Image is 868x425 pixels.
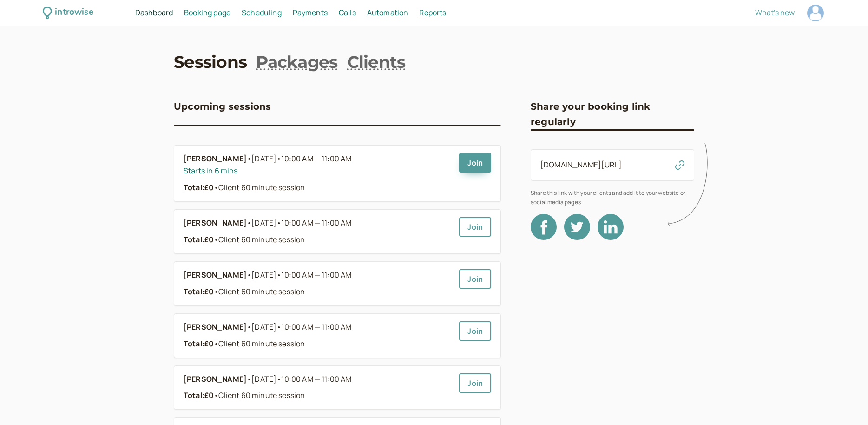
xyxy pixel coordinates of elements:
[276,218,281,228] span: •
[806,3,825,23] a: Account
[184,7,230,18] span: Booking page
[256,50,337,73] a: Packages
[184,321,247,333] b: [PERSON_NAME]
[247,269,251,281] span: •
[174,99,271,114] h3: Upcoming sessions
[419,7,446,19] a: Reports
[251,153,351,165] span: [DATE]
[531,99,694,129] h3: Share your booking link regularly
[251,373,351,385] span: [DATE]
[184,153,247,165] b: [PERSON_NAME]
[276,322,281,332] span: •
[281,270,351,280] span: 10:00 AM — 11:00 AM
[214,339,305,349] span: Client 60 minute session
[339,7,356,18] span: Calls
[459,217,491,237] a: Join
[247,321,251,333] span: •
[281,153,351,164] span: 10:00 AM — 11:00 AM
[367,7,408,19] a: Automation
[540,159,622,170] a: [DOMAIN_NAME][URL]
[419,7,446,18] span: Reports
[184,321,452,350] a: [PERSON_NAME]•[DATE]•10:00 AM — 11:00 AMTotal:£0•Client 60 minute session
[184,7,230,19] a: Booking page
[251,217,351,229] span: [DATE]
[459,373,491,393] a: Join
[184,269,247,281] b: [PERSON_NAME]
[184,182,214,193] strong: Total: £0
[281,218,351,228] span: 10:00 AM — 11:00 AM
[755,8,795,17] button: What's new
[251,321,351,333] span: [DATE]
[755,7,795,18] span: What's new
[214,182,305,193] span: Client 60 minute session
[184,269,452,298] a: [PERSON_NAME]•[DATE]•10:00 AM — 11:00 AMTotal:£0•Client 60 minute session
[184,234,214,245] strong: Total: £0
[367,7,408,18] span: Automation
[281,322,351,332] span: 10:00 AM — 11:00 AM
[247,217,251,229] span: •
[214,286,218,297] span: •
[184,339,214,349] strong: Total: £0
[184,165,452,177] div: Starts in 6 mins
[459,269,491,289] a: Join
[184,153,452,194] a: [PERSON_NAME]•[DATE]•10:00 AM — 11:00 AMStarts in 6 minsTotal:£0•Client 60 minute session
[184,373,247,385] b: [PERSON_NAME]
[214,182,218,193] span: •
[293,7,328,18] span: Payments
[276,153,281,164] span: •
[214,234,218,245] span: •
[214,234,305,245] span: Client 60 minute session
[247,153,251,165] span: •
[276,374,281,384] span: •
[214,390,218,400] span: •
[214,390,305,400] span: Client 60 minute session
[184,390,214,400] strong: Total: £0
[822,380,868,425] iframe: Chat Widget
[174,50,247,73] a: Sessions
[531,188,694,206] span: Share this link with your clients and add it to your website or social media pages
[135,7,173,18] span: Dashboard
[214,286,305,297] span: Client 60 minute session
[242,7,282,18] span: Scheduling
[339,7,356,19] a: Calls
[43,6,93,20] a: introwise
[184,217,247,229] b: [PERSON_NAME]
[459,321,491,341] a: Join
[281,374,351,384] span: 10:00 AM — 11:00 AM
[247,373,251,385] span: •
[135,7,173,19] a: Dashboard
[184,373,452,402] a: [PERSON_NAME]•[DATE]•10:00 AM — 11:00 AMTotal:£0•Client 60 minute session
[293,7,328,19] a: Payments
[184,286,214,297] strong: Total: £0
[242,7,282,19] a: Scheduling
[55,6,93,20] div: introwise
[276,270,281,280] span: •
[184,217,452,246] a: [PERSON_NAME]•[DATE]•10:00 AM — 11:00 AMTotal:£0•Client 60 minute session
[347,50,406,73] a: Clients
[214,339,218,349] span: •
[459,153,491,173] a: Join
[251,269,351,281] span: [DATE]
